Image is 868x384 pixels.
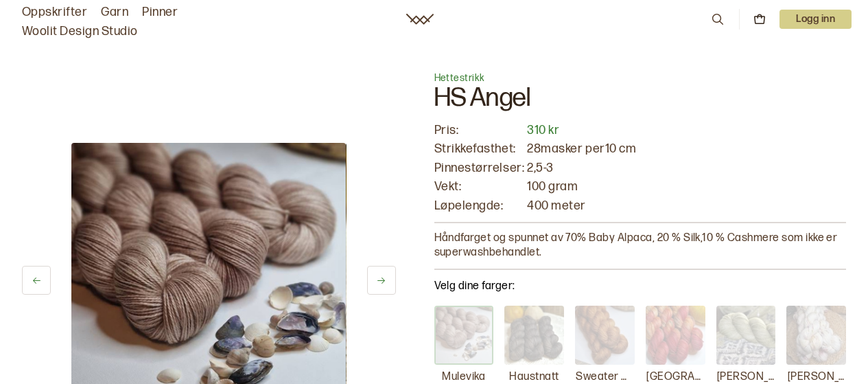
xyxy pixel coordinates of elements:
p: 310 kr [527,122,846,138]
img: Sweater Weather [575,306,635,365]
a: Oppskrifter [22,3,87,22]
span: Hettestrikk [434,72,485,84]
p: Pris: [434,122,525,138]
p: Løpelengde: [434,198,525,214]
button: User dropdown [779,10,852,29]
p: Pinnestørrelser: [434,160,525,176]
img: Haustnatt [504,306,564,365]
a: Pinner [142,3,178,22]
p: Håndfarget og spunnet av 70% Baby Alpaca, 20 % Silk,10 % Cashmere som ikke er superwashbehandlet. [434,231,847,260]
a: Woolit Design Studio [22,22,138,41]
p: 100 gram [527,179,846,194]
p: 2,5 - 3 [527,160,846,176]
a: Garn [101,3,128,22]
p: 400 meter [527,198,846,214]
img: Olivia [716,306,776,365]
p: Strikkefasthet: [434,141,525,157]
a: Woolit [406,14,434,25]
img: Elm Street [646,306,705,365]
h1: HS Angel [434,85,847,122]
p: Logg inn [779,10,852,29]
img: Mulevika [434,306,494,365]
p: Velg dine farger: [434,278,847,295]
img: Kari [786,306,846,365]
p: Vekt: [434,179,525,194]
p: 28 masker per 10 cm [527,141,846,157]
